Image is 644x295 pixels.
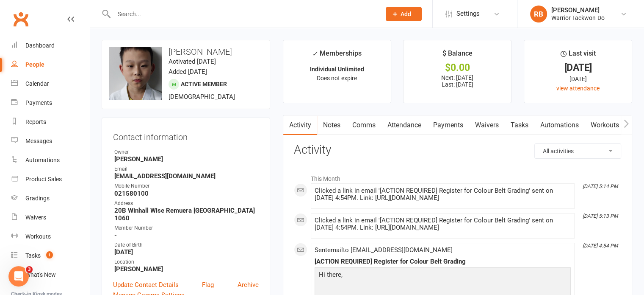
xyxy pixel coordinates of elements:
div: Automations [25,157,60,163]
div: Workouts [25,233,51,240]
a: Reports [11,112,89,132]
a: Payments [427,115,469,135]
div: Memberships [312,48,362,64]
div: Location [114,258,259,266]
a: Clubworx [10,8,31,30]
div: $0.00 [411,63,503,72]
div: People [25,61,44,68]
time: Activated [DATE] [169,58,216,65]
div: Email [114,165,259,173]
div: [DATE] [532,63,624,72]
div: Member Number [114,224,259,232]
a: Automations [11,151,89,170]
div: Clicked a link in email '[ACTION REQUIRED] Register for Colour Belt Grading' sent on [DATE] 4:54P... [315,217,571,231]
div: Date of Birth [114,241,259,249]
div: $ Balance [442,48,473,63]
a: People [11,55,89,74]
div: [ACTION REQUIRED] Register for Colour Belt Grading [315,258,571,265]
a: Update Contact Details [113,280,179,290]
p: Next: [DATE] Last: [DATE] [411,74,503,88]
strong: [DATE] [114,248,259,256]
div: Last visit [561,48,596,63]
time: Added [DATE] [169,68,207,76]
a: Gradings [11,189,89,208]
div: Warrior Taekwon-Do [551,14,605,22]
a: Archive [238,280,259,290]
strong: Individual Unlimited [310,66,364,73]
div: Clicked a link in email '[ACTION REQUIRED] Register for Colour Belt Grading' sent on [DATE] 4:54P... [315,187,571,202]
div: Calendar [25,80,49,87]
a: Flag [202,280,214,290]
a: What's New [11,265,89,284]
a: Tasks 1 [11,246,89,265]
strong: 20B Winhall Wise Remuera [GEOGRAPHIC_DATA] 1060 [114,207,259,222]
div: Gradings [25,195,50,202]
a: Automations [534,115,585,135]
strong: [EMAIL_ADDRESS][DOMAIN_NAME] [114,172,259,180]
a: Waivers [469,115,505,135]
span: Add [401,11,411,17]
div: Waivers [25,214,46,221]
iframe: Intercom live chat [8,266,29,287]
div: [PERSON_NAME] [551,6,605,14]
span: Does not expire [317,75,357,81]
strong: 021580100 [114,190,259,197]
h3: Contact information [113,129,259,142]
span: 3 [26,266,33,273]
div: Dashboard [25,42,55,49]
a: Dashboard [11,36,89,55]
a: view attendance [556,85,600,92]
a: Comms [346,115,381,135]
div: Owner [114,148,259,156]
a: Tasks [505,115,534,135]
div: Product Sales [25,176,62,183]
strong: - [114,231,259,239]
div: Messages [25,138,52,144]
p: Hi there, [317,270,569,282]
div: RB [530,6,547,22]
div: Payments [25,99,52,106]
i: [DATE] 5:14 PM [583,183,618,189]
a: Messages [11,132,89,151]
span: Sent email to [EMAIL_ADDRESS][DOMAIN_NAME] [315,246,453,254]
a: Product Sales [11,170,89,189]
div: Address [114,199,259,208]
li: This Month [294,170,621,183]
a: Notes [317,115,346,135]
strong: [PERSON_NAME] [114,155,259,163]
div: Mobile Number [114,182,259,190]
div: [DATE] [532,74,624,84]
span: [DEMOGRAPHIC_DATA] [169,93,235,101]
i: [DATE] 4:54 PM [583,243,618,249]
a: Activity [283,115,317,135]
div: Tasks [25,252,41,259]
h3: Activity [294,143,621,157]
i: [DATE] 5:13 PM [583,213,618,219]
span: Settings [456,4,480,23]
a: Calendar [11,74,89,93]
span: 1 [46,251,53,258]
button: Add [386,7,422,21]
a: Attendance [381,115,427,135]
a: Waivers [11,208,89,227]
h3: [PERSON_NAME] [109,47,263,56]
input: Search... [111,8,375,20]
i: ✓ [312,50,318,58]
div: Reports [25,118,46,125]
a: Payments [11,93,89,112]
a: Workouts [11,227,89,246]
div: What's New [25,271,56,278]
span: Active member [181,81,227,87]
strong: [PERSON_NAME] [114,265,259,273]
img: image1684217485.png [109,47,162,100]
a: Workouts [585,115,625,135]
